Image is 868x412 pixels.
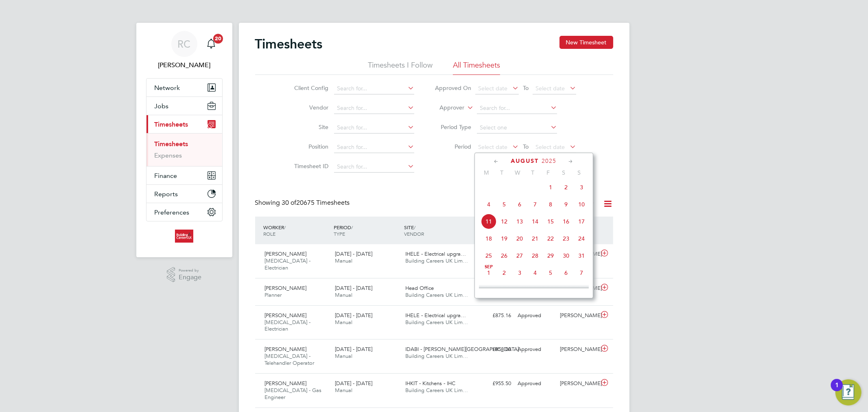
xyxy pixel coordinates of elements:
span: [MEDICAL_DATA] - Telehandler Operator [265,353,315,366]
span: Network [155,84,180,92]
span: 6 [558,265,574,281]
button: Network [146,79,222,96]
span: Rhys Cook [146,60,223,70]
span: IDABI - [PERSON_NAME][GEOGRAPHIC_DATA] [405,346,519,353]
span: To [520,83,531,93]
button: Finance [146,167,222,184]
a: Go to home page [146,230,223,243]
span: Select date [478,143,507,151]
span: Manual [335,353,352,359]
h2: Timesheets [255,36,323,52]
span: Timesheets [155,121,188,128]
span: F [541,169,556,176]
input: Search for... [334,142,414,153]
span: 12 [496,214,512,229]
span: Engage [179,274,201,281]
span: Building Careers UK Lim… [405,291,468,298]
span: [PERSON_NAME] [265,346,307,353]
span: Head Office [405,285,434,291]
span: Planner [265,291,282,298]
img: buildingcareersuk-logo-retina.png [175,230,193,243]
label: Approved [539,200,595,208]
span: 5 [496,197,512,212]
span: 10 [574,197,589,212]
div: £875.16 [472,309,515,322]
div: Approved [515,377,557,390]
div: WORKER [262,220,332,241]
span: 22 [543,231,558,246]
span: / [351,224,353,230]
a: Powered byEngage [167,267,201,283]
span: 1 [481,265,496,281]
span: 8 [481,283,496,298]
div: 1 [835,385,839,396]
span: [DATE] - [DATE] [335,346,372,353]
span: 3 [512,265,527,281]
span: 17 [574,214,589,229]
span: Manual [335,387,352,394]
span: [DATE] - [DATE] [335,312,372,319]
span: Manual [335,319,352,326]
label: Client Config [292,84,328,92]
button: Preferences [146,203,222,221]
span: Preferences [155,208,190,216]
div: [PERSON_NAME] [557,309,599,322]
span: [MEDICAL_DATA] - Electrician [265,319,311,333]
button: Jobs [146,97,222,115]
input: Select one [477,122,557,134]
span: To [520,141,531,152]
span: IHELE - Electrical upgra… [405,312,466,319]
span: 28 [527,248,543,263]
span: 27 [512,248,527,263]
span: 9 [558,197,574,212]
input: Search for... [334,122,414,134]
span: 21 [527,231,543,246]
span: 11 [527,283,543,298]
span: 24 [574,231,589,246]
span: 20675 Timesheets [282,199,350,207]
span: S [556,169,572,176]
input: Search for... [477,103,557,114]
label: Period [435,143,471,150]
div: Showing [255,199,352,207]
div: Approved [515,309,557,322]
div: PERIOD [332,220,402,241]
span: 1 [543,180,558,195]
span: Select date [536,143,565,151]
div: SITE [402,220,472,241]
label: Approved On [435,84,471,92]
span: 19 [496,231,512,246]
a: Timesheets [155,140,188,148]
label: Timesheet ID [292,162,328,170]
span: 8 [543,197,558,212]
span: VENDOR [404,230,424,237]
button: Open Resource Center, 1 new notification [835,379,861,405]
span: Sep [481,265,496,269]
span: 4 [527,265,543,281]
span: 7 [527,197,543,212]
span: 2025 [542,158,557,164]
span: 13 [512,214,527,229]
span: 30 [558,248,574,263]
span: 25 [481,248,496,263]
span: Building Careers UK Lim… [405,257,468,264]
div: £1,320.00 [472,282,515,295]
label: Period Type [435,123,471,131]
span: [DATE] - [DATE] [335,380,372,387]
span: 3 [574,180,589,195]
span: RC [178,39,191,49]
span: Select date [478,85,507,92]
span: TYPE [334,230,345,237]
label: Position [292,143,328,150]
span: Powered by [179,267,201,274]
span: 20 [512,231,527,246]
span: 4 [481,197,496,212]
div: £858.00 [472,343,515,356]
button: New Timesheet [560,36,613,49]
span: T [494,169,510,176]
div: £955.50 [472,248,515,261]
span: W [510,169,525,176]
span: 2 [558,180,574,195]
label: Vendor [292,104,328,111]
span: Finance [155,172,177,180]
